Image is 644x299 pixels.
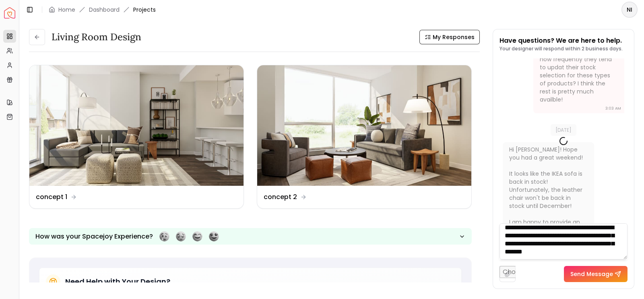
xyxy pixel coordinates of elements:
[264,192,297,202] dd: concept 2
[621,2,638,18] button: NI
[564,266,627,282] button: Send Message
[605,104,621,112] div: 3:03 AM
[29,65,244,209] a: concept 1concept 1
[500,46,623,52] p: Your designer will respond within 2 business days.
[35,232,153,241] p: How was your Spacejoy Experience?
[622,2,637,17] span: NI
[257,65,472,209] a: concept 2concept 2
[29,65,244,186] img: concept 1
[509,145,586,258] div: Hi [PERSON_NAME]! Hope you had a great weekend! It looks like the IKEA sofa is back in stock! Unf...
[433,33,475,41] span: My Responses
[89,6,120,14] a: Dashboard
[4,7,15,19] img: Spacejoy Logo
[133,6,156,14] span: Projects
[540,31,617,104] div: Ikea and Wayfair are out of stock for the couch and the chair , do you nkow how frequently they t...
[257,65,471,186] img: concept 2
[36,192,67,202] dd: concept 1
[4,7,15,19] a: Spacejoy
[49,6,156,14] nav: breadcrumb
[551,124,576,136] span: [DATE]
[419,30,480,44] button: My Responses
[58,6,75,14] a: Home
[52,31,141,44] h3: Living Room design
[29,228,472,245] button: How was your Spacejoy Experience?Feeling terribleFeeling badFeeling goodFeeling awesome
[65,276,170,287] h5: Need Help with Your Design?
[500,36,623,46] p: Have questions? We are here to help.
